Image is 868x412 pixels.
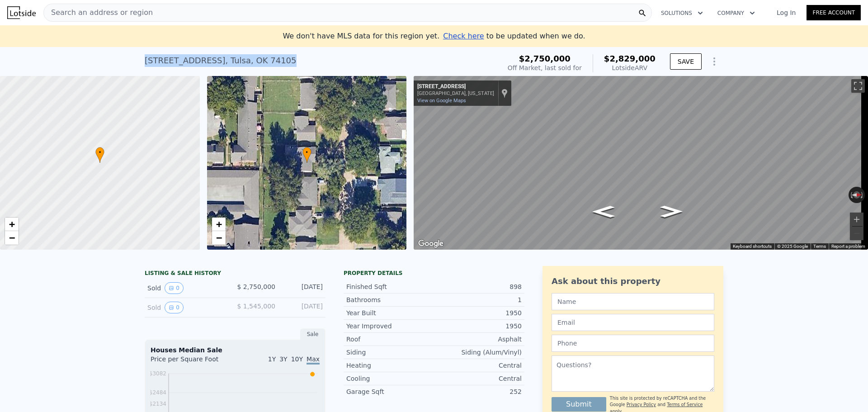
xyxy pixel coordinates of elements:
[237,283,275,290] span: $ 2,750,000
[710,5,762,21] button: Company
[851,79,865,93] button: Toggle fullscreen view
[434,374,522,383] div: Central
[151,346,320,355] div: Houses Median Sale
[417,83,494,90] div: [STREET_ADDRESS]
[604,63,656,72] div: Lotside ARV
[346,308,434,317] div: Year Built
[552,293,714,310] input: Name
[165,282,184,294] button: View historical data
[237,303,275,310] span: $ 1,545,000
[291,355,303,363] span: 10Y
[733,243,772,250] button: Keyboard shortcuts
[151,355,235,369] div: Price per Square Foot
[9,218,15,230] span: +
[831,244,865,249] a: Report a problem
[434,295,522,304] div: 1
[777,244,808,249] span: © 2025 Google
[508,63,582,72] div: Off Market, last sold for
[850,213,863,226] button: Zoom in
[302,147,311,163] div: •
[346,295,434,304] div: Bathrooms
[216,232,222,243] span: −
[346,361,434,370] div: Heating
[9,232,15,243] span: −
[7,6,36,19] img: Lotside
[766,8,807,17] a: Log In
[279,355,287,363] span: 3Y
[283,31,585,42] div: We don't have MLS data for this region yet.
[414,76,868,250] div: Street View
[670,53,702,70] button: SAVE
[519,54,571,63] span: $2,750,000
[434,308,522,317] div: 1950
[417,98,466,104] a: View on Google Maps
[147,282,228,294] div: Sold
[434,361,522,370] div: Central
[604,54,656,63] span: $2,829,000
[346,387,434,396] div: Garage Sqft
[416,238,446,250] a: Open this area in Google Maps (opens a new window)
[849,191,865,198] button: Reset the view
[307,355,320,365] span: Max
[95,148,104,156] span: •
[705,52,723,71] button: Show Options
[5,218,19,231] a: Zoom in
[44,7,153,18] span: Search an address or region
[302,148,311,156] span: •
[149,401,166,407] tspan: $2134
[5,231,19,245] a: Zoom out
[434,282,522,291] div: 898
[145,54,297,67] div: [STREET_ADDRESS] , Tulsa , OK 74105
[212,218,226,231] a: Zoom in
[552,335,714,352] input: Phone
[417,90,494,96] div: [GEOGRAPHIC_DATA], [US_STATE]
[849,187,854,203] button: Rotate counterclockwise
[344,270,524,277] div: Property details
[416,238,446,250] img: Google
[807,5,861,20] a: Free Account
[434,348,522,357] div: Siding (Alum/Vinyl)
[552,314,714,331] input: Email
[414,76,868,250] div: Map
[501,88,508,98] a: Show location on map
[654,5,710,21] button: Solutions
[212,231,226,245] a: Zoom out
[346,348,434,357] div: Siding
[149,389,166,396] tspan: $2484
[165,302,184,313] button: View historical data
[434,335,522,344] div: Asphalt
[443,32,484,40] span: Check here
[850,227,863,240] button: Zoom out
[552,397,606,412] button: Submit
[346,335,434,344] div: Roof
[149,370,166,377] tspan: $3082
[346,374,434,383] div: Cooling
[346,322,434,331] div: Year Improved
[145,270,325,279] div: LISTING & SALE HISTORY
[860,187,865,203] button: Rotate clockwise
[434,387,522,396] div: 252
[583,203,624,220] path: Go South, S Detroit Ave
[283,282,323,294] div: [DATE]
[651,203,692,220] path: Go North, S Detroit Ave
[95,147,104,163] div: •
[283,302,323,313] div: [DATE]
[346,282,434,291] div: Finished Sqft
[216,218,222,230] span: +
[434,322,522,331] div: 1950
[552,275,714,288] div: Ask about this property
[667,402,703,407] a: Terms of Service
[443,31,585,42] div: to be updated when we do.
[147,302,228,313] div: Sold
[300,328,325,340] div: Sale
[627,402,656,407] a: Privacy Policy
[268,355,276,363] span: 1Y
[813,244,826,249] a: Terms (opens in new tab)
